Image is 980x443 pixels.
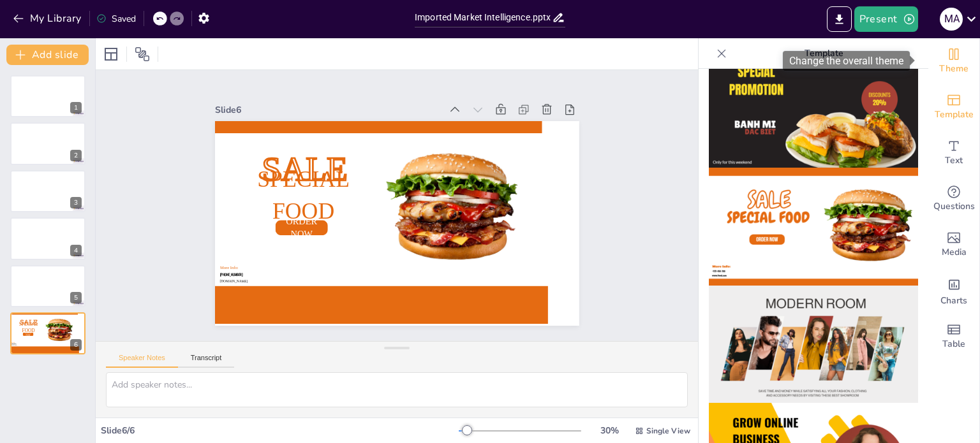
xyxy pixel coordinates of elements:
[940,8,963,31] div: M A
[211,169,229,182] span: More Info:
[928,314,979,359] div: Add a table
[101,44,121,64] div: Layout
[70,339,82,351] div: 6
[940,6,963,32] button: M A
[10,8,87,29] button: My Library
[284,26,486,150] div: Slide 6
[11,342,15,344] span: More Info:
[178,354,235,368] button: Transcript
[935,108,974,122] span: Template
[928,84,979,130] div: Add ready made slides
[415,8,552,27] input: Insert title
[19,322,38,333] span: Special Food
[933,200,975,214] span: Questions
[594,425,625,437] div: 30 %
[732,38,916,69] p: Template
[709,50,918,168] img: thumb-1.png
[10,170,85,212] div: 3
[101,425,459,437] div: Slide 6 / 6
[709,286,918,403] img: thumb-3.png
[70,245,82,256] div: 4
[928,130,979,176] div: Add text boxes
[20,318,38,326] span: SALE
[11,344,16,345] span: [PHONE_NUMBER]
[70,102,82,113] div: 1
[10,122,85,164] div: 2
[280,102,375,190] span: Special Food
[70,197,82,208] div: 3
[10,75,85,117] div: 1
[70,150,82,161] div: 2
[96,13,136,25] div: Saved
[10,312,85,354] div: 6
[135,47,150,62] span: Position
[928,268,979,314] div: Add charts and graphs
[70,292,82,303] div: 5
[939,62,969,76] span: Theme
[928,222,979,268] div: Add images, graphics, shapes or video
[11,345,17,345] span: [DOMAIN_NAME]
[945,154,963,168] span: Text
[783,51,910,71] div: Change the overall theme
[827,6,852,32] button: Export to PowerPoint
[205,180,231,198] span: [DOMAIN_NAME]
[928,176,979,222] div: Get real-time input from your audience
[854,6,918,32] button: Present
[6,45,89,65] button: Add slide
[942,337,965,351] span: Table
[208,175,230,191] span: [PHONE_NUMBER]
[942,245,967,259] span: Media
[940,294,967,308] span: Charts
[25,332,31,337] span: ORDER NOW
[106,354,178,368] button: Speaker Notes
[928,38,979,84] div: Change the overall theme
[709,168,918,286] img: thumb-2.png
[646,426,690,436] span: Single View
[10,217,85,259] div: 4
[10,265,85,307] div: 5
